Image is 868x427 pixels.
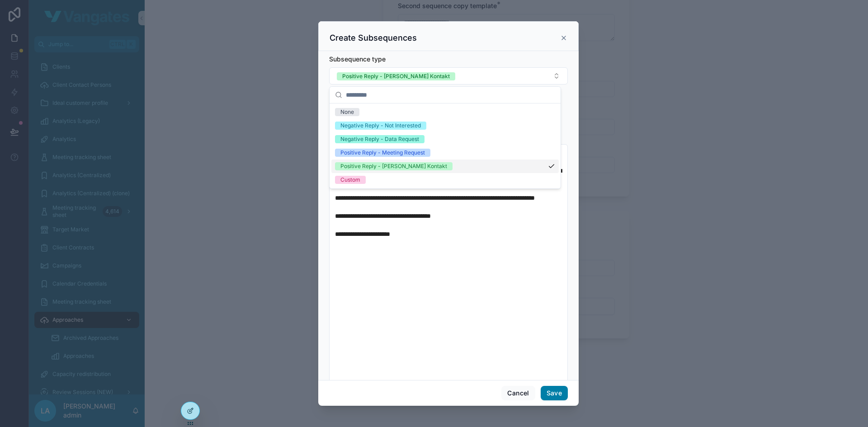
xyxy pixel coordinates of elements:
div: Custom [340,176,360,184]
div: Positive Reply - Meeting Request [340,149,425,157]
div: Negative Reply - Data Request [340,135,419,143]
div: Positive Reply - [PERSON_NAME] Kontakt [340,162,447,170]
button: Save [541,386,568,400]
button: Cancel [501,386,535,400]
h3: Create Subsequences [330,33,417,43]
span: Subsequence type [329,55,386,63]
div: Suggestions [330,103,561,188]
div: Positive Reply - [PERSON_NAME] Kontakt [342,72,450,80]
div: None [340,108,354,116]
div: Negative Reply - Not Interested [340,122,421,130]
button: Select Button [329,67,568,84]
